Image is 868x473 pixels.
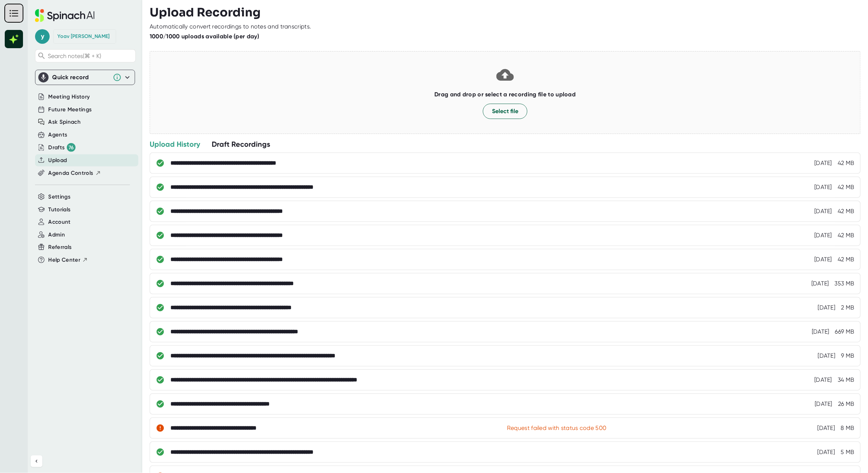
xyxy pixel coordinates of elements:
span: Search notes (⌘ + K) [48,53,134,59]
div: 669 MB [835,328,854,335]
div: 42 MB [838,232,855,239]
div: Upload History [150,139,200,149]
div: 9/16/2025, 8:37:07 PM [815,208,832,215]
div: [DATE] [818,352,836,359]
div: [DATE] [815,159,832,167]
button: Agents [48,131,67,139]
div: Drafts [48,143,76,152]
button: Upload [48,156,67,165]
div: [DATE] [815,376,832,384]
span: Select file [492,107,518,116]
div: 42 MB [838,208,855,215]
div: 42 MB [838,159,855,167]
div: 353 MB [835,280,854,287]
div: 6/10/2025, 7:47:48 AM [818,449,835,456]
div: 9/16/2025, 5:10:25 PM [815,256,832,263]
span: Help Center [48,256,80,264]
div: 5 MB [841,449,854,456]
button: Meeting History [48,93,90,101]
div: [DATE] [818,304,836,311]
button: Help Center [48,256,88,264]
div: 76 [67,143,76,152]
button: Settings [48,193,70,201]
div: 42 MB [838,184,855,191]
span: Agenda Controls [48,169,93,177]
span: y [35,29,50,44]
h3: Upload Recording [150,5,861,19]
button: Select file [483,104,527,119]
button: Collapse sidebar [31,455,42,467]
div: 8 MB [841,424,854,432]
div: Automatically convert recordings to notes and transcripts. [150,23,311,30]
div: Draft Recordings [212,139,270,149]
div: 6/10/2025, 8:40:50 AM [818,424,835,432]
b: Drag and drop or select a recording file to upload [435,91,576,98]
button: Account [48,218,70,226]
div: 26 MB [838,400,855,408]
button: Referrals [48,243,72,251]
div: Yoav Grossman [57,33,110,40]
button: Agenda Controls [48,169,101,177]
div: [DATE] [815,400,833,408]
b: 1000/1000 uploads available (per day) [150,33,259,40]
button: Ask Spinach [48,118,81,126]
div: 42 MB [838,256,855,263]
button: Drafts 76 [48,143,76,152]
div: 9 MB [841,352,854,359]
div: 2 MB [841,304,854,311]
button: Tutorials [48,205,70,214]
div: Quick record [52,74,109,81]
div: 9/16/2025, 8:46:12 PM [815,184,832,191]
div: 9/16/2025, 5:18:52 PM [815,232,832,239]
div: Request failed with status code 500 [507,424,607,432]
div: [DATE] [812,328,829,335]
button: Future Meetings [48,105,92,114]
div: Quick record [38,70,132,85]
div: 9/16/2025, 9:20:10 AM [811,280,829,287]
div: 34 MB [838,376,855,384]
button: Admin [48,231,65,239]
